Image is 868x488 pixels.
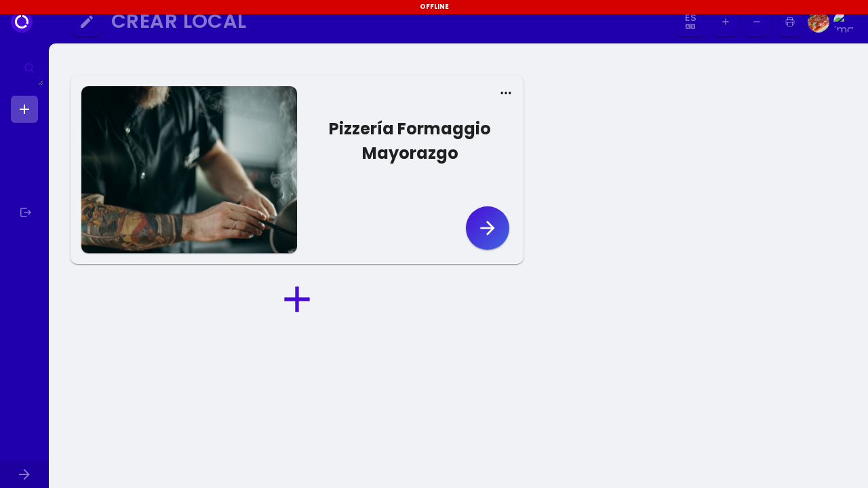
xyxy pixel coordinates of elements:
div: Pizzería Formaggio Mayorazgo [314,117,506,166]
div: Crear Local [111,14,658,29]
div: Offline [2,2,866,12]
img: Image [808,11,829,33]
img: Image [833,11,855,33]
button: Pizzería Formaggio Mayorazgo [297,100,513,189]
button: Crear Local [106,7,671,37]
